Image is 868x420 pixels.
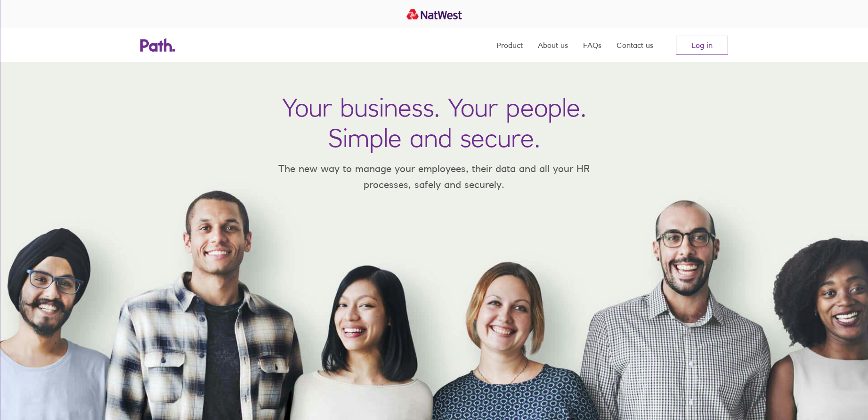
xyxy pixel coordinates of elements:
[583,28,601,62] a: FAQs
[538,28,568,62] a: About us
[265,161,604,192] p: The new way to manage your employees, their data and all your HR processes, safely and securely.
[676,36,728,54] a: Log in
[496,28,523,62] a: Product
[617,28,653,62] a: Contact us
[282,92,586,153] h1: Your business. Your people. Simple and secure.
